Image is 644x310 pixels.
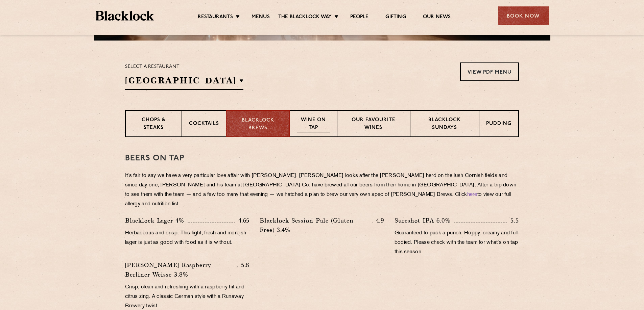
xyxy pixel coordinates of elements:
[498,6,549,25] div: Book Now
[507,216,519,225] p: 5.5
[125,171,519,209] p: It’s fair to say we have a very particular love affair with [PERSON_NAME]. [PERSON_NAME] looks af...
[125,216,188,225] p: Blacklock Lager 4%
[233,117,283,132] p: Blacklock Brews
[189,120,219,129] p: Cocktails
[198,14,233,21] a: Restaurants
[125,62,243,71] p: Select a restaurant
[125,154,519,163] h3: Beers on tap
[395,229,519,257] p: Guaranteed to pack a punch. Hoppy, creamy and full bodied. Please check with the team for what’s ...
[385,14,406,21] a: Gifting
[96,11,154,21] img: BL_Textured_Logo-footer-cropped.svg
[417,117,472,132] p: Blacklock Sundays
[467,192,477,197] a: here
[373,216,384,225] p: 4.9
[125,75,243,90] h2: [GEOGRAPHIC_DATA]
[460,62,519,81] a: View PDF Menu
[344,117,403,132] p: Our favourite wines
[133,117,175,132] p: Chops & Steaks
[395,216,454,225] p: Sureshot IPA 6.0%
[260,216,372,235] p: Blacklock Session Pale (Gluten Free) 3.4%
[350,14,368,21] a: People
[252,14,270,21] a: Menus
[125,229,249,248] p: Herbaceous and crisp. This light, fresh and moreish lager is just as good with food as it is with...
[297,117,330,132] p: Wine on Tap
[125,260,237,279] p: [PERSON_NAME] Raspberry Berliner Weisse 3.8%
[486,120,511,129] p: Pudding
[278,14,332,21] a: The Blacklock Way
[235,216,249,225] p: 4.65
[423,14,451,21] a: Our News
[238,261,250,269] p: 5.8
